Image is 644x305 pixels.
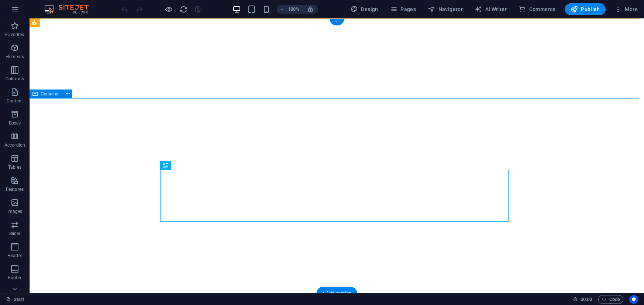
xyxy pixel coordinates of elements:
[565,3,606,15] button: Publish
[614,6,638,13] span: More
[428,6,463,13] span: Navigator
[9,120,21,126] p: Boxes
[288,5,300,14] h6: 100%
[6,186,24,192] p: Features
[387,3,419,15] button: Pages
[612,3,641,15] button: More
[390,6,416,13] span: Pages
[573,295,592,304] h6: Session time
[41,92,60,96] span: Container
[179,5,188,14] button: reload
[348,3,381,15] div: Design (Ctrl+Alt+Y)
[571,6,600,13] span: Publish
[581,295,592,304] span: 00 00
[348,3,381,15] button: Design
[330,19,344,25] div: +
[351,6,378,13] span: Design
[7,98,23,104] p: Content
[8,164,21,170] p: Tables
[475,6,507,13] span: AI Writer
[4,142,25,148] p: Accordion
[7,208,23,214] p: Images
[42,5,98,14] img: Editor Logo
[316,287,357,299] div: + Add section
[425,3,466,15] button: Navigator
[586,297,587,302] span: :
[598,295,623,304] button: Code
[5,32,24,38] p: Favorites
[519,6,556,13] span: Commerce
[516,3,559,15] button: Commerce
[277,5,303,14] button: 100%
[164,5,173,14] button: Click here to leave preview mode and continue editing
[307,6,314,13] i: On resize automatically adjust zoom level to fit chosen device.
[8,275,21,281] p: Footer
[6,76,24,82] p: Columns
[179,5,188,14] i: Reload page
[629,295,638,304] button: Usercentrics
[7,253,22,259] p: Header
[472,3,510,15] button: AI Writer
[6,295,24,304] a: Click to cancel selection. Double-click to open Pages
[602,295,620,304] span: Code
[6,54,24,60] p: Elements
[9,231,21,236] p: Slider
